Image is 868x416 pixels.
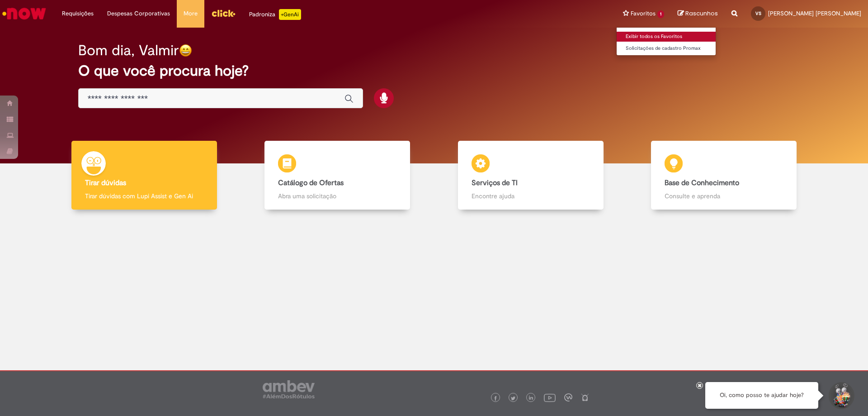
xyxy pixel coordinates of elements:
[617,32,716,42] a: Exibir todos os Favoritos
[85,178,126,187] b: Tirar dúvidas
[705,382,818,409] div: Oi, como posso te ajudar hoje?
[78,63,790,79] h2: O que você procura hoje?
[434,141,627,210] a: Serviços de TI Encontre ajuda
[472,178,518,187] b: Serviços de TI
[581,393,589,402] img: logo_footer_naosei.png
[472,191,590,201] p: Encontre ajuda
[241,141,434,210] a: Catálogo de Ofertas Abra uma solicitação
[685,9,718,18] span: Rascunhos
[179,44,192,57] img: happy-face.png
[564,393,572,402] img: logo_footer_workplace.png
[627,141,821,210] a: Base de Conhecimento Consulte e aprenda
[184,9,198,18] span: More
[211,6,236,20] img: click_logo_yellow_360x200.png
[529,396,533,401] img: logo_footer_linkedin.png
[1,5,47,23] img: ServiceNow
[768,10,861,17] span: [PERSON_NAME] [PERSON_NAME]
[511,396,515,401] img: logo_footer_twitter.png
[47,141,241,210] a: Tirar dúvidas Tirar dúvidas com Lupi Assist e Gen Ai
[544,392,556,403] img: logo_footer_youtube.png
[678,10,718,18] a: Rascunhos
[665,191,783,201] p: Consulte e aprenda
[85,191,203,201] p: Tirar dúvidas com Lupi Assist e Gen Ai
[278,178,344,187] b: Catálogo de Ofertas
[279,9,301,20] p: +GenAi
[631,9,656,18] span: Favoritos
[755,10,761,16] span: VS
[617,43,716,53] a: Solicitações de cadastro Promax
[278,191,396,201] p: Abra uma solicitação
[249,9,301,20] div: Padroniza
[827,382,854,409] button: Iniciar Conversa de Suporte
[657,10,664,18] span: 1
[78,43,179,58] h2: Bom dia, Valmir
[263,380,315,398] img: logo_footer_ambev_rotulo_gray.png
[62,9,94,18] span: Requisições
[493,396,498,401] img: logo_footer_facebook.png
[107,9,170,18] span: Despesas Corporativas
[665,178,739,187] b: Base de Conhecimento
[616,27,716,56] ul: Favoritos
